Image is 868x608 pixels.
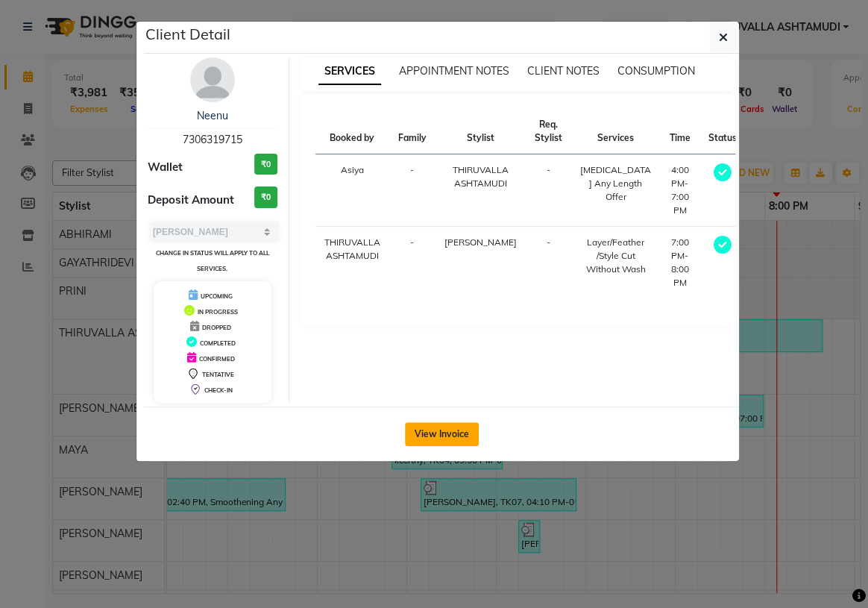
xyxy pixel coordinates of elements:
td: Asiya [315,154,389,227]
span: APPOINTMENT NOTES [399,64,509,78]
th: Services [571,109,661,154]
td: - [389,154,435,227]
span: CONFIRMED [199,355,235,363]
td: 7:00 PM-8:00 PM [661,227,699,299]
td: - [526,227,571,299]
td: - [526,154,571,227]
span: COMPLETED [200,339,236,347]
span: CLIENT NOTES [527,64,600,78]
th: Family [389,109,435,154]
th: Booked by [315,109,389,154]
span: TENTATIVE [202,371,234,378]
th: Time [661,109,699,154]
span: CHECK-IN [204,386,233,394]
th: Req. Stylist [526,109,571,154]
span: IN PROGRESS [198,308,238,316]
span: Deposit Amount [148,192,234,209]
div: Layer/Feather /Style Cut Without Wash [580,236,652,276]
h3: ₹0 [254,187,277,208]
td: THIRUVALLA ASHTAMUDI [315,227,389,299]
th: Status [699,109,746,154]
span: CONSUMPTION [617,64,695,78]
img: avatar [190,57,235,102]
span: Wallet [148,159,183,176]
span: SERVICES [318,58,381,85]
span: DROPPED [202,324,231,331]
td: 4:00 PM-7:00 PM [661,154,699,227]
h5: Client Detail [145,23,230,46]
span: THIRUVALLA ASHTAMUDI [453,164,509,189]
small: Change in status will apply to all services. [156,249,269,272]
a: Neenu [197,109,228,122]
th: Stylist [435,109,526,154]
span: 7306319715 [183,133,242,146]
div: [MEDICAL_DATA] Any Length Offer [580,163,652,204]
span: [PERSON_NAME] [444,236,517,248]
td: - [389,227,435,299]
span: UPCOMING [201,292,233,300]
h3: ₹0 [254,154,277,175]
button: View Invoice [405,422,479,446]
